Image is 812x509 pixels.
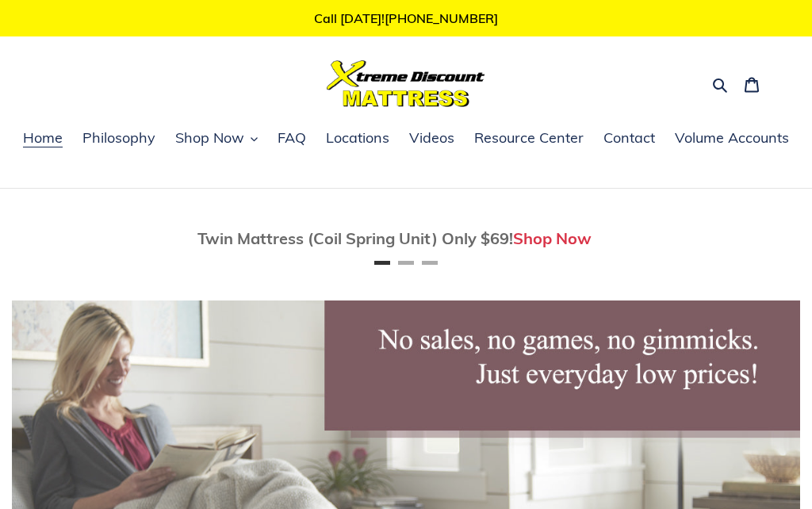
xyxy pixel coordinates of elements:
button: Page 3 [422,261,438,265]
span: Twin Mattress (Coil Spring Unit) Only $69! [197,228,513,248]
a: Locations [318,127,397,151]
button: Shop Now [167,127,266,151]
span: Volume Accounts [675,128,789,147]
span: Resource Center [474,128,584,147]
button: Page 2 [398,261,414,265]
img: Xtreme Discount Mattress [327,60,485,107]
a: Contact [596,127,663,151]
span: Videos [409,128,454,147]
span: Shop Now [175,128,244,147]
a: Shop Now [513,228,592,248]
a: Home [15,127,71,151]
span: Philosophy [82,128,155,147]
a: Philosophy [75,127,163,151]
button: Page 1 [374,261,390,265]
span: Contact [603,128,655,147]
span: FAQ [278,128,306,147]
a: Resource Center [466,127,592,151]
a: Volume Accounts [667,127,797,151]
span: Home [23,128,63,147]
a: [PHONE_NUMBER] [385,10,498,26]
span: Locations [326,128,389,147]
a: FAQ [270,127,314,151]
a: Videos [401,127,462,151]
